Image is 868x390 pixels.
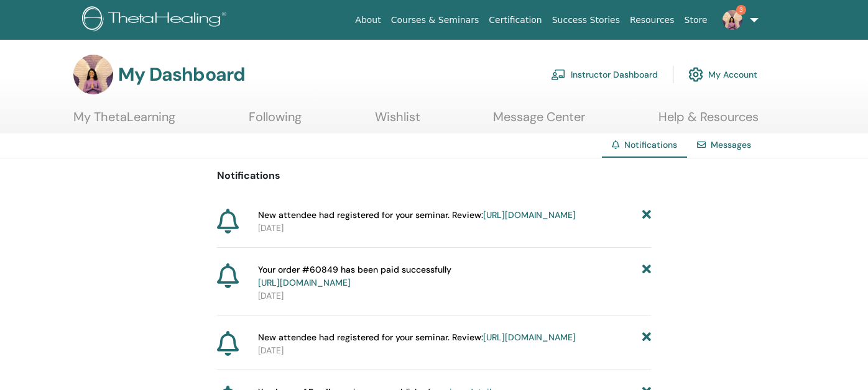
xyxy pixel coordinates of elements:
p: [DATE] [258,344,651,357]
img: cog.svg [688,64,703,85]
a: [URL][DOMAIN_NAME] [483,209,576,220]
a: Courses & Seminars [386,9,484,32]
a: Message Center [493,109,585,134]
a: Instructor Dashboard [551,61,658,88]
span: Notifications [624,139,677,150]
p: [DATE] [258,222,651,235]
a: About [350,9,386,32]
img: logo.png [82,6,231,34]
span: New attendee had registered for your seminar. Review: [258,209,576,222]
a: Following [249,109,302,134]
p: Notifications [217,168,651,183]
a: [URL][DOMAIN_NAME] [483,332,576,343]
img: default.jpg [723,10,742,30]
a: Help & Resources [658,109,759,134]
a: Success Stories [547,9,625,32]
a: Certification [484,9,547,32]
span: 3 [736,5,746,15]
h3: My Dashboard [118,63,245,86]
a: Messages [711,139,751,150]
a: Wishlist [375,109,420,134]
img: default.jpg [73,55,113,94]
span: Your order #60849 has been paid successfully [258,263,451,289]
p: [DATE] [258,289,651,302]
a: Store [680,9,713,32]
a: My ThetaLearning [73,109,175,134]
a: [URL][DOMAIN_NAME] [258,277,351,288]
img: chalkboard-teacher.svg [551,69,566,80]
span: New attendee had registered for your seminar. Review: [258,331,576,344]
a: Resources [625,9,680,32]
a: My Account [688,61,757,88]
